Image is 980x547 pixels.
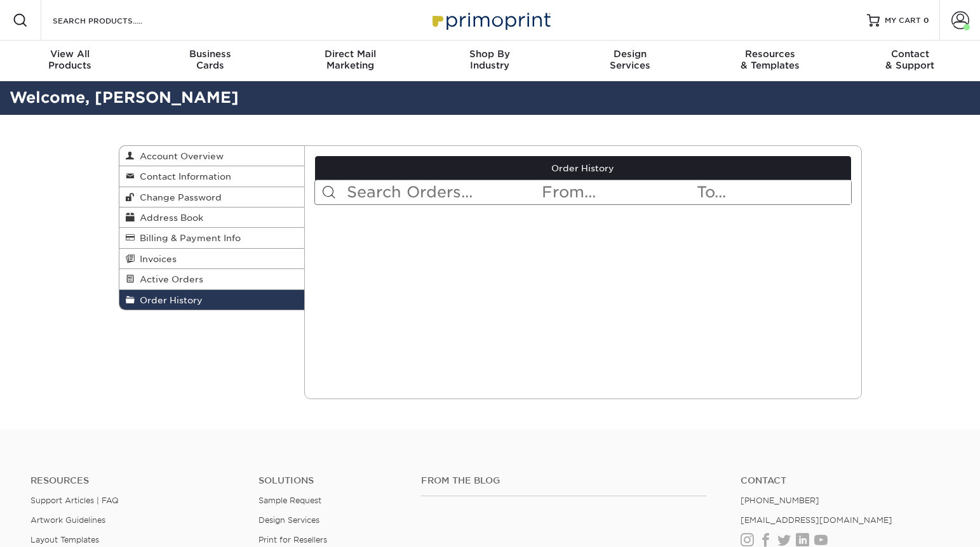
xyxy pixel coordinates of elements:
[420,48,560,60] span: Shop By
[741,475,950,486] a: Contact
[700,48,840,60] span: Resources
[560,48,700,60] span: Design
[135,213,203,223] span: Address Book
[258,475,402,486] h4: Solutions
[695,180,850,204] input: To...
[119,269,305,289] a: Active Orders
[30,496,119,505] a: Support Articles | FAQ
[280,41,420,81] a: Direct MailMarketing
[119,290,305,310] a: Order History
[560,41,700,81] a: DesignServices
[140,41,279,81] a: BusinessCards
[420,41,560,81] a: Shop ByIndustry
[700,48,840,71] div: & Templates
[540,180,695,204] input: From...
[135,254,177,264] span: Invoices
[119,187,305,208] a: Change Password
[258,535,327,544] a: Print for Resellers
[119,228,305,248] a: Billing & Payment Info
[51,13,175,28] input: SEARCH PRODUCTS.....
[30,535,99,544] a: Layout Templates
[30,475,239,486] h4: Resources
[119,208,305,228] a: Address Book
[258,515,319,525] a: Design Services
[258,496,321,505] a: Sample Request
[420,48,560,71] div: Industry
[140,48,279,71] div: Cards
[280,48,420,60] span: Direct Mail
[560,48,700,71] div: Services
[119,249,305,269] a: Invoices
[840,48,980,60] span: Contact
[135,295,203,305] span: Order History
[840,48,980,71] div: & Support
[30,515,105,525] a: Artwork Guidelines
[923,16,929,25] span: 0
[885,15,921,26] span: MY CART
[741,496,819,505] a: [PHONE_NUMBER]
[280,48,420,71] div: Marketing
[741,515,892,525] a: [EMAIL_ADDRESS][DOMAIN_NAME]
[427,6,554,34] img: Primoprint
[135,192,222,202] span: Change Password
[840,41,980,81] a: Contact& Support
[140,48,279,60] span: Business
[135,171,231,181] span: Contact Information
[119,146,305,166] a: Account Overview
[421,475,706,486] h4: From the Blog
[346,180,540,204] input: Search Orders...
[135,233,241,243] span: Billing & Payment Info
[119,166,305,187] a: Contact Information
[135,274,203,284] span: Active Orders
[700,41,840,81] a: Resources& Templates
[315,156,851,180] a: Order History
[135,151,224,161] span: Account Overview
